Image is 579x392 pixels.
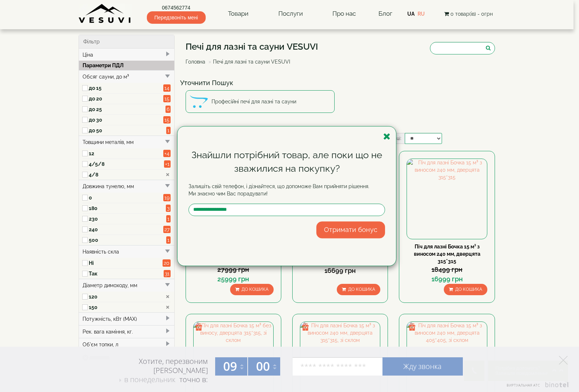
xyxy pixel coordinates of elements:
a: Жду звонка [382,357,463,376]
span: 00 [256,358,270,374]
span: в понедельник [124,374,175,384]
p: Залишіть свій телефон, і дізнайтеся, що допоможе Вам прийняти рішення. Ми знаємо чим Вас порадувати! [188,183,385,197]
span: Виртуальная АТС [507,383,540,388]
button: Отримати бонус [316,221,385,238]
span: 09 [223,358,237,374]
div: Знайшли потрібний товар, але поки що не зважилися на покупку? [188,148,385,175]
a: Виртуальная АТС [502,382,570,392]
div: Хотите, перезвоним [PERSON_NAME] точно в: [111,357,208,385]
